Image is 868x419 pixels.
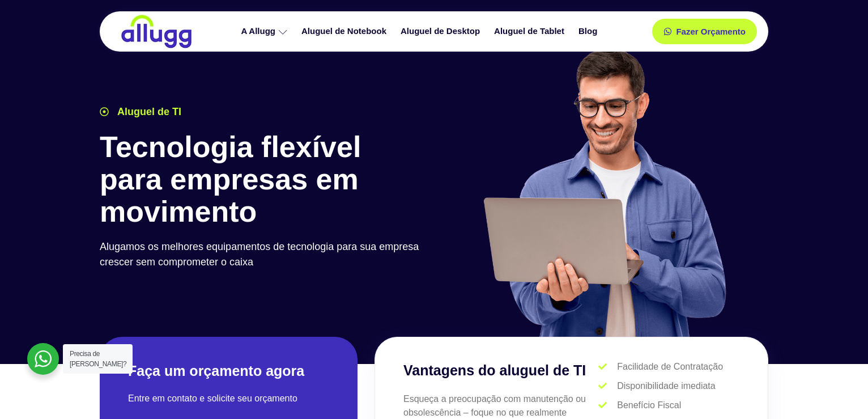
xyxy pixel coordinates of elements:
[296,22,395,41] a: Aluguel de Notebook
[70,350,126,368] span: Precisa de [PERSON_NAME]?
[652,19,757,44] a: Fazer Orçamento
[488,22,573,41] a: Aluguel de Tablet
[114,104,181,120] span: Aluguel de TI
[676,27,746,36] span: Fazer Orçamento
[614,399,681,412] span: Benefício Fiscal
[573,22,606,41] a: Blog
[614,360,723,374] span: Facilidade de Contratação
[614,379,715,393] span: Disponibilidade imediata
[403,360,598,382] h3: Vantagens do aluguel de TI
[120,14,193,49] img: locação de TI é Allugg
[395,22,488,41] a: Aluguel de Desktop
[128,362,329,380] h2: Faça um orçamento agora
[100,131,428,228] h1: Tecnologia flexível para empresas em movimento
[100,239,428,270] p: Alugamos os melhores equipamentos de tecnologia para sua empresa crescer sem comprometer o caixa
[811,365,868,419] iframe: Chat Widget
[235,22,296,41] a: A Allugg
[479,48,729,337] img: aluguel de ti para startups
[128,392,329,405] p: Entre em contato e solicite seu orçamento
